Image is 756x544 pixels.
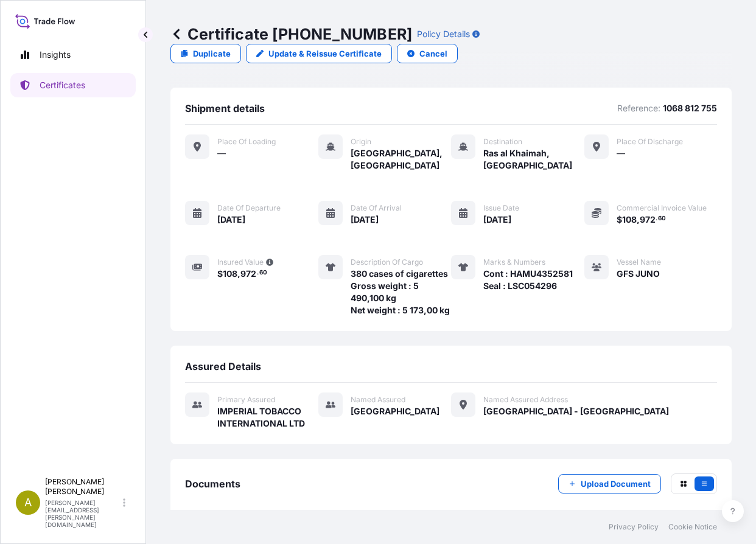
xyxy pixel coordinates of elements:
span: A [24,497,32,509]
span: Vessel Name [617,257,661,267]
span: — [617,147,625,159]
a: Update & Reissue Certificate [246,44,392,63]
span: Marks & Numbers [483,257,545,267]
a: Privacy Policy [609,522,659,532]
p: Reference: [617,102,660,114]
span: Origin [351,137,371,147]
p: [PERSON_NAME] [PERSON_NAME] [45,477,121,497]
span: Primary assured [217,395,275,405]
span: 380 cases of cigarettes Gross weight : 5 490,100 kg Net weight : 5 173,00 kg [351,268,452,316]
span: Cont : HAMU4352581 Seal : LSC054296 [483,268,573,292]
span: . [257,271,259,275]
span: Documents [185,478,240,490]
p: Upload Document [581,478,651,490]
span: [DATE] [351,214,379,226]
span: Date of arrival [351,203,402,213]
span: Insured Value [217,257,264,267]
a: Insights [10,43,136,67]
span: 60 [658,217,666,221]
span: Description of cargo [351,257,423,267]
p: Certificate [PHONE_NUMBER] [170,24,412,44]
span: Date of departure [217,203,281,213]
a: Cookie Notice [668,522,717,532]
span: [GEOGRAPHIC_DATA], [GEOGRAPHIC_DATA] [351,147,452,172]
p: [PERSON_NAME][EMAIL_ADDRESS][PERSON_NAME][DOMAIN_NAME] [45,499,121,528]
span: $ [617,215,622,224]
p: Insights [40,49,71,61]
span: Ras al Khaimah, [GEOGRAPHIC_DATA] [483,147,584,172]
span: Place of discharge [617,137,683,147]
span: Destination [483,137,522,147]
span: Commercial Invoice Value [617,203,707,213]
button: Cancel [397,44,458,63]
span: Issue Date [483,203,519,213]
span: 972 [240,270,256,278]
span: [DATE] [217,214,245,226]
span: 60 [259,271,267,275]
span: Place of Loading [217,137,276,147]
button: Upload Document [558,474,661,493]
span: , [237,270,240,278]
span: . [656,217,657,221]
span: 972 [640,215,656,224]
span: Named Assured Address [483,395,568,405]
span: , [637,215,640,224]
span: IMPERIAL TOBACCO INTERNATIONAL LTD [217,405,318,430]
span: Shipment details [185,102,265,114]
span: GFS JUNO [617,268,660,280]
span: [DATE] [483,214,511,226]
span: 108 [223,270,237,278]
span: Named Assured [351,395,405,405]
span: [GEOGRAPHIC_DATA] - [GEOGRAPHIC_DATA] [483,405,669,417]
p: Update & Reissue Certificate [268,47,382,60]
span: $ [217,270,223,278]
a: Certificates [10,73,136,97]
a: Duplicate [170,44,241,63]
span: 108 [622,215,637,224]
p: Certificates [40,79,85,91]
p: Policy Details [417,28,470,40]
p: Cancel [419,47,447,60]
p: Duplicate [193,47,231,60]
p: 1068 812 755 [663,102,717,114]
span: Assured Details [185,360,261,372]
span: — [217,147,226,159]
span: [GEOGRAPHIC_DATA] [351,405,439,417]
